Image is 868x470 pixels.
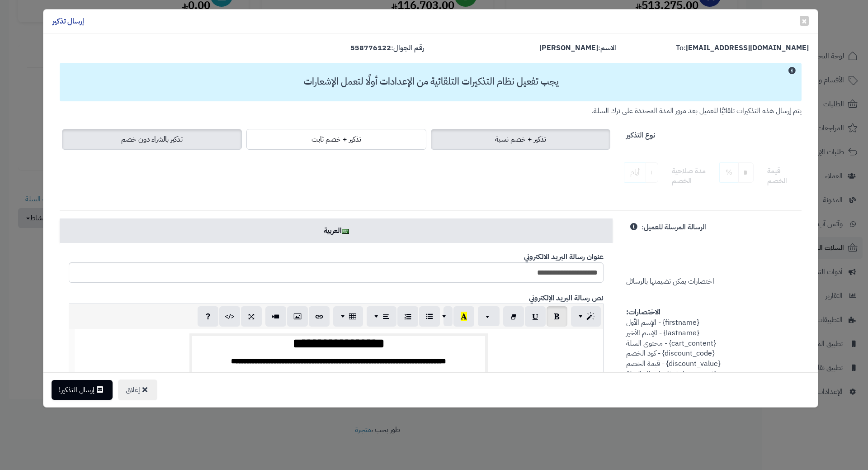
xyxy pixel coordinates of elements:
span: تذكير + خصم نسبة [495,134,546,145]
strong: [EMAIL_ADDRESS][DOMAIN_NAME] [686,43,809,53]
span: تذكير بالشراء دون خصم [121,134,183,145]
strong: الاختصارات: [626,307,660,318]
span: أيام [624,162,646,183]
b: نص رسالة البريد الإلكتروني [529,293,604,304]
label: رقم الجوال: [350,43,424,53]
strong: [PERSON_NAME] [539,43,598,53]
b: عنوان رسالة البريد الالكتروني [524,252,604,262]
span: اختصارات يمكن تضيمنها بالرسائل {firstname} - الإسم الأول {lastname} - الإسم الأخير {cart_content}... [626,222,725,410]
small: يتم إرسال هذه التذكيرات تلقائيًا للعميل بعد مرور المدة المحددة على ترك السلة. [592,105,802,116]
label: مدة صلاحية الخصم [672,162,706,187]
span: × [802,14,807,28]
label: الاسم: [539,43,616,53]
button: إرسال التذكير! [52,380,113,400]
button: إغلاق [118,380,157,400]
span: تذكير + خصم ثابت [311,134,361,145]
img: ar.png [342,229,349,234]
span: % [726,167,732,178]
label: الرسالة المرسلة للعميل: [642,218,706,233]
label: الحد الأدني لتطبيق الخصم [624,190,658,224]
label: نوع التذكير [626,127,655,141]
a: العربية [60,218,613,243]
label: قيمة الخصم [767,162,802,187]
strong: 558776122 [350,43,391,53]
h3: يجب تفعيل نظام التذكيرات التلقائية من الإعدادات أولًا لتعمل الإشعارات [64,76,798,87]
h4: إرسال تذكير [52,16,84,27]
label: To: [676,43,809,53]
